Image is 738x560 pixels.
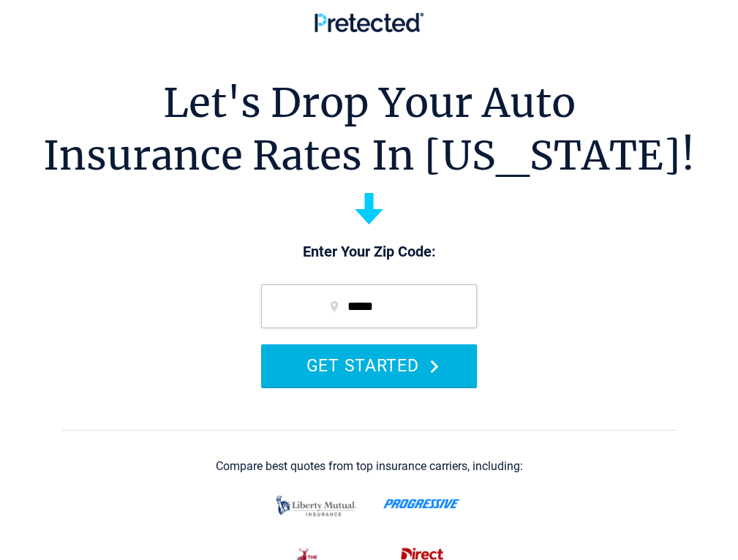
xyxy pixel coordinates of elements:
[261,344,477,386] button: GET STARTED
[261,284,477,328] input: zip code
[246,242,492,262] p: Enter Your Zip Code:
[383,499,462,509] img: progressive
[315,12,423,32] img: Pretected Logo
[216,460,523,473] div: Compare best quotes from top insurance carriers, including:
[272,488,361,523] img: liberty
[43,77,695,182] h1: Let's Drop Your Auto Insurance Rates In [US_STATE]!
